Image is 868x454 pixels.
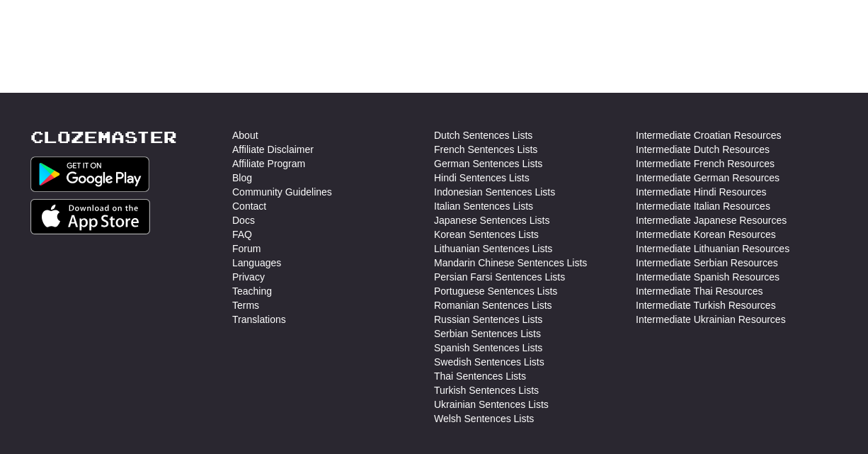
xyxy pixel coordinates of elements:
a: Portuguese Sentences Lists [434,284,557,298]
a: Intermediate German Resources [636,171,780,185]
a: Romanian Sentences Lists [434,298,552,312]
img: Get it on Google Play [30,157,149,192]
a: Intermediate Korean Resources [636,227,776,242]
a: Affiliate Program [232,157,305,171]
a: Intermediate Serbian Resources [636,256,778,270]
a: Contact [232,199,266,213]
a: Intermediate Dutch Resources [636,142,770,157]
a: Languages [232,256,281,270]
a: Turkish Sentences Lists [434,383,539,397]
a: Serbian Sentences Lists [434,327,541,341]
a: Intermediate Lithuanian Resources [636,242,789,256]
a: Intermediate French Resources [636,157,775,171]
a: Italian Sentences Lists [434,199,533,213]
a: Intermediate Spanish Resources [636,270,780,284]
a: Russian Sentences Lists [434,312,542,327]
a: Ukrainian Sentences Lists [434,397,549,412]
a: Intermediate Hindi Resources [636,185,766,199]
a: Teaching [232,284,272,298]
a: Intermediate Japanese Resources [636,213,787,227]
a: Hindi Sentences Lists [434,171,530,185]
a: Mandarin Chinese Sentences Lists [434,256,587,270]
a: Welsh Sentences Lists [434,412,534,426]
a: Swedish Sentences Lists [434,355,544,369]
a: Intermediate Thai Resources [636,284,763,298]
a: Intermediate Ukrainian Resources [636,312,786,327]
a: Dutch Sentences Lists [434,128,532,142]
a: Community Guidelines [232,185,332,199]
a: German Sentences Lists [434,157,542,171]
a: About [232,128,258,142]
a: Docs [232,213,255,227]
a: French Sentences Lists [434,142,537,157]
a: Terms [232,298,259,312]
a: Intermediate Turkish Resources [636,298,776,312]
a: Affiliate Disclaimer [232,142,314,157]
a: Translations [232,312,286,327]
a: Forum [232,242,261,256]
a: Korean Sentences Lists [434,227,539,242]
a: Japanese Sentences Lists [434,213,549,227]
a: Spanish Sentences Lists [434,341,542,355]
a: Privacy [232,270,265,284]
a: Blog [232,171,252,185]
a: Indonesian Sentences Lists [434,185,555,199]
a: FAQ [232,227,252,242]
a: Thai Sentences Lists [434,369,526,383]
a: Intermediate Italian Resources [636,199,770,213]
a: Intermediate Croatian Resources [636,128,781,142]
a: Lithuanian Sentences Lists [434,242,552,256]
img: Get it on App Store [30,199,150,234]
a: Persian Farsi Sentences Lists [434,270,565,284]
a: Clozemaster [30,128,177,146]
